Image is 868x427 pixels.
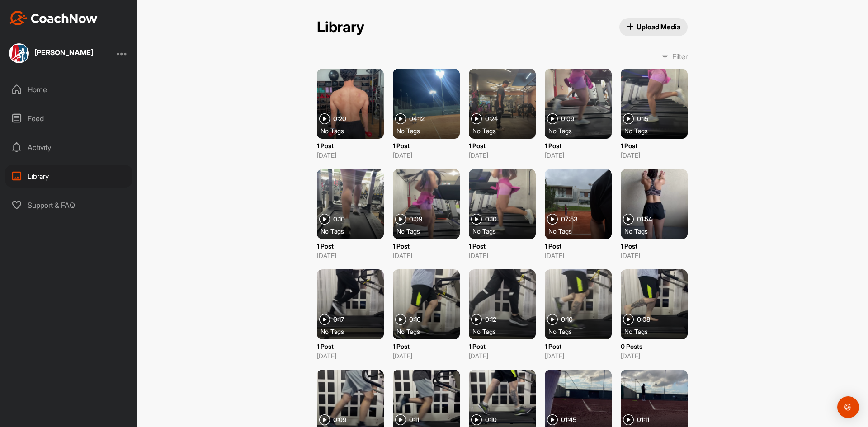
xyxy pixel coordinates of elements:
p: 1 Post [393,241,460,251]
div: Library [5,165,132,188]
p: 1 Post [469,141,536,150]
img: play [395,414,406,425]
span: 0:11 [409,417,419,423]
div: No Tags [624,226,691,235]
img: square_f9ea23519cace630b6232a6dfdd27f10.jpg [9,43,29,63]
img: play [395,214,406,225]
span: Upload Media [627,22,681,32]
img: play [471,214,482,225]
p: [DATE] [317,150,384,160]
img: play [623,113,634,124]
p: Filter [672,51,688,62]
p: [DATE] [393,251,460,260]
h2: Library [317,19,364,36]
div: No Tags [321,126,387,135]
span: 01:54 [637,216,652,222]
div: No Tags [321,226,387,235]
p: [DATE] [317,351,384,361]
span: 0:20 [333,116,346,122]
div: Home [5,78,132,101]
p: 1 Post [317,342,384,351]
img: play [623,214,634,225]
img: play [319,414,330,425]
div: No Tags [472,226,539,235]
span: 0:15 [637,116,648,122]
p: 1 Post [621,241,688,251]
p: 1 Post [317,241,384,251]
p: [DATE] [621,351,688,361]
div: No Tags [624,327,691,336]
div: No Tags [396,226,463,235]
img: play [547,113,558,124]
p: [DATE] [469,251,536,260]
p: 1 Post [469,342,536,351]
div: [PERSON_NAME] [34,49,93,56]
div: Activity [5,136,132,159]
img: play [623,414,634,425]
span: 01:11 [637,417,649,423]
span: 0:24 [485,116,498,122]
div: No Tags [396,126,463,135]
p: 1 Post [317,141,384,150]
span: 0:10 [485,417,497,423]
button: Upload Media [619,18,688,36]
p: 1 Post [545,241,612,251]
img: play [319,314,330,325]
p: [DATE] [545,150,612,160]
img: play [547,414,558,425]
img: play [471,414,482,425]
p: 1 Post [469,241,536,251]
span: 0:17 [333,316,344,323]
p: [DATE] [545,251,612,260]
div: No Tags [321,327,387,336]
span: 0:10 [561,316,573,323]
span: 0:10 [333,216,345,222]
span: 0:09 [409,216,422,222]
img: play [319,214,330,225]
p: 1 Post [393,342,460,351]
img: play [547,314,558,325]
img: play [395,314,406,325]
p: [DATE] [393,351,460,361]
div: No Tags [624,126,691,135]
p: [DATE] [469,150,536,160]
p: 1 Post [545,141,612,150]
img: play [623,314,634,325]
span: 0:10 [485,216,497,222]
div: Feed [5,107,132,130]
div: No Tags [548,126,615,135]
p: [DATE] [393,150,460,160]
span: 01:45 [561,417,576,423]
span: 0:09 [561,116,574,122]
p: 1 Post [545,342,612,351]
span: 0:16 [409,316,420,323]
span: 0:12 [485,316,496,323]
p: 1 Post [621,141,688,150]
img: play [547,214,558,225]
span: 04:12 [409,116,425,122]
img: CoachNow [9,11,98,25]
p: [DATE] [469,351,536,361]
img: play [395,113,406,124]
img: play [471,113,482,124]
div: Support & FAQ [5,194,132,216]
img: play [471,314,482,325]
div: Open Intercom Messenger [837,396,859,418]
p: 1 Post [393,141,460,150]
p: [DATE] [621,251,688,260]
span: 0:09 [333,417,346,423]
div: No Tags [472,327,539,336]
span: 07:53 [561,216,578,222]
p: 0 Posts [621,342,688,351]
div: No Tags [396,327,463,336]
p: [DATE] [317,251,384,260]
div: No Tags [472,126,539,135]
p: [DATE] [545,351,612,361]
img: play [319,113,330,124]
span: 0:08 [637,316,650,323]
div: No Tags [548,327,615,336]
p: [DATE] [621,150,688,160]
div: No Tags [548,226,615,235]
